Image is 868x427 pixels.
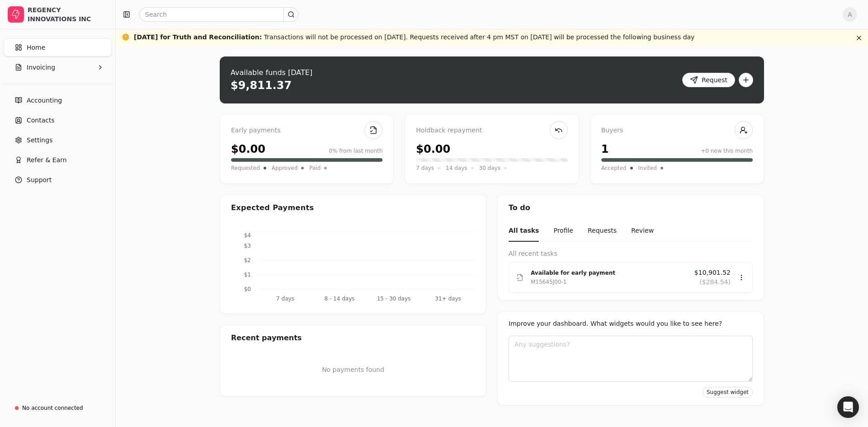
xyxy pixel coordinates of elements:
p: No payments found [231,365,475,375]
tspan: 15 - 30 days [377,296,411,302]
span: Paid [309,164,321,173]
tspan: $4 [244,232,251,239]
span: ($284.54) [699,277,731,287]
div: Transactions will not be processed on [DATE]. Requests received after 4 pm MST on [DATE] will be ... [134,33,694,42]
span: 14 days [446,164,467,173]
div: All recent tasks [509,249,753,258]
div: Holdback repayment [416,126,567,136]
span: 30 days [479,164,500,173]
span: Settings [27,136,52,145]
div: To do [498,195,764,221]
button: Requests [588,221,617,242]
div: Open Intercom Messenger [837,396,859,418]
div: $9,811.37 [231,78,292,93]
div: $0.00 [231,141,265,157]
div: M15645J00-1 [531,277,566,286]
tspan: 7 days [276,296,294,302]
div: Expected Payments [231,202,314,213]
div: Available funds [DATE] [231,67,312,78]
a: Contacts [4,111,112,129]
div: $0.00 [416,141,450,157]
div: Available for early payment [531,268,687,277]
span: Requested [231,164,260,173]
span: Approved [272,164,298,173]
span: Invited [638,164,657,173]
button: Support [4,171,112,189]
button: Suggest widget [703,387,753,398]
div: +0 new this month [701,147,753,155]
button: All tasks [509,221,539,242]
tspan: $0 [244,286,251,292]
button: Invoicing [4,58,112,76]
tspan: $2 [244,257,251,263]
div: No account connected [22,404,83,412]
tspan: 31+ days [435,296,461,302]
span: $10,901.52 [694,268,731,277]
tspan: $1 [244,272,251,278]
span: Home [27,43,45,52]
a: No account connected [4,400,112,416]
div: REGENCY INNOVATIONS INC [28,5,108,23]
span: Accepted [601,164,627,173]
div: 1 [601,141,609,157]
a: Home [4,38,112,56]
span: 7 days [416,164,434,173]
span: Accounting [27,96,62,105]
input: Search [139,7,298,22]
a: Accounting [4,91,112,109]
span: Support [27,175,52,185]
div: Buyers [601,126,753,136]
span: Refer & Earn [27,155,67,165]
tspan: $3 [244,243,251,249]
div: 0% from last month [329,147,382,155]
a: Settings [4,131,112,149]
button: Refer & Earn [4,151,112,169]
div: Early payments [231,126,382,136]
button: Request [682,73,735,87]
span: Invoicing [27,63,55,72]
button: Review [631,221,654,242]
span: Contacts [27,116,55,125]
span: [DATE] for Truth and Reconciliation : [134,33,262,41]
button: Profile [553,221,573,242]
div: Recent payments [220,325,486,351]
button: A [843,7,857,22]
div: Improve your dashboard. What widgets would you like to see here? [509,319,753,328]
tspan: 8 - 14 days [324,296,354,302]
